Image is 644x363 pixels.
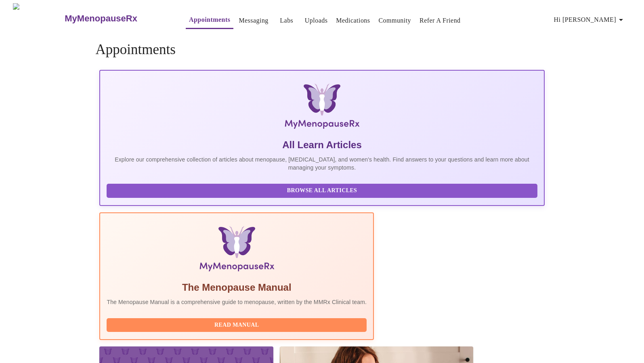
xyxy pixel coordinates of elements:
button: Read Manual [107,318,367,332]
a: Uploads [305,15,328,26]
span: Read Manual [115,320,359,330]
a: Labs [280,15,293,26]
p: The Menopause Manual is a comprehensive guide to menopause, written by the MMRx Clinical team. [107,298,367,306]
a: Medications [336,15,370,26]
a: Community [378,15,411,26]
span: Hi [PERSON_NAME] [554,14,626,25]
button: Uploads [302,13,331,29]
span: Browse All Articles [115,186,529,196]
h5: The Menopause Manual [107,281,367,294]
h3: MyMenopauseRx [65,13,137,24]
button: Appointments [186,12,233,29]
a: Messaging [239,15,268,26]
button: Community [375,13,414,29]
img: MyMenopauseRx Logo [13,3,64,34]
p: Explore our comprehensive collection of articles about menopause, [MEDICAL_DATA], and women's hea... [107,155,537,172]
img: Menopause Manual [148,226,325,275]
button: Hi [PERSON_NAME] [551,12,629,28]
button: Medications [333,13,373,29]
a: Browse All Articles [107,187,539,193]
img: MyMenopauseRx Logo [174,84,470,132]
a: Read Manual [107,321,369,328]
h4: Appointments [95,42,548,58]
h5: All Learn Articles [107,138,537,151]
button: Messaging [235,13,271,29]
button: Labs [274,13,300,29]
button: Refer a Friend [416,13,464,29]
button: Browse All Articles [107,184,537,198]
a: MyMenopauseRx [64,4,170,33]
a: Appointments [189,14,230,25]
a: Refer a Friend [420,15,461,26]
